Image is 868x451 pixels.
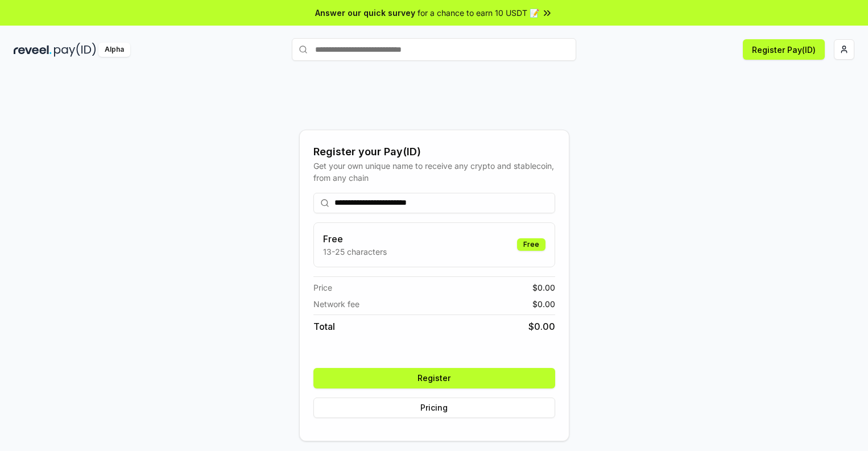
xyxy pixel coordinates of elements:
[528,320,555,333] span: $ 0.00
[98,43,130,57] div: Alpha
[313,320,335,333] span: Total
[313,144,555,160] div: Register your Pay(ID)
[532,298,555,310] span: $ 0.00
[54,43,96,57] img: pay_id
[323,246,387,258] p: 13-25 characters
[315,7,415,19] span: Answer our quick survey
[313,368,555,388] button: Register
[313,398,555,418] button: Pricing
[532,282,555,293] span: $ 0.00
[313,160,555,184] div: Get your own unique name to receive any crypto and stablecoin, from any chain
[743,39,825,60] button: Register Pay(ID)
[418,7,539,19] span: for a chance to earn 10 USDT 📝
[323,232,387,246] h3: Free
[14,43,52,57] img: reveel_dark
[313,298,359,310] span: Network fee
[517,238,545,251] div: Free
[313,282,332,293] span: Price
